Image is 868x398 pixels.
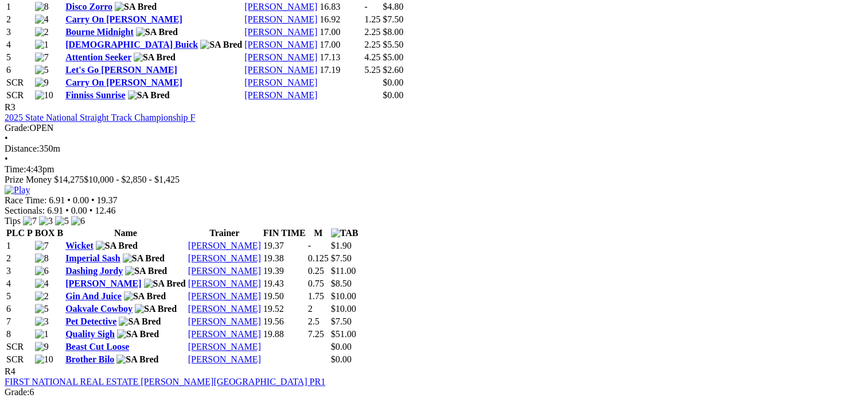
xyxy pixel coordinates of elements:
div: 6 [5,387,863,397]
td: 19.43 [263,278,306,289]
a: [PERSON_NAME] [244,27,317,37]
text: 1.25 [364,14,380,24]
span: • [65,206,69,215]
text: 5.25 [364,65,380,75]
span: PLC [6,228,25,238]
text: 0.125 [308,253,329,263]
th: M [308,227,329,239]
th: FIN TIME [263,227,306,239]
span: Distance: [5,144,39,153]
a: [PERSON_NAME] [244,78,317,87]
span: R3 [5,102,15,112]
th: Trainer [188,227,262,239]
span: • [91,195,95,205]
img: SA Bred [200,40,242,50]
span: Grade: [5,387,30,397]
a: Quality Sigh [65,329,115,339]
td: 17.19 [319,64,363,76]
a: Carry On [PERSON_NAME] [65,78,182,87]
td: 7 [6,316,33,327]
td: 17.00 [319,26,363,38]
img: 2 [35,291,49,302]
span: 6.91 [49,195,65,205]
span: $5.00 [383,52,403,62]
a: [PERSON_NAME] [188,241,261,250]
a: Attention Seeker [65,52,131,62]
img: 6 [71,216,85,226]
img: 5 [35,65,49,75]
text: 1.75 [308,291,324,301]
span: • [89,206,93,215]
span: • [67,195,71,205]
img: SA Bred [115,2,157,12]
a: FIRST NATIONAL REAL ESTATE [PERSON_NAME][GEOGRAPHIC_DATA] PR1 [5,377,325,387]
img: SA Bred [117,329,159,339]
img: 7 [35,52,49,63]
img: 8 [35,2,49,12]
td: 16.83 [319,1,363,13]
span: Time: [5,164,26,174]
img: 4 [35,14,49,25]
a: Dashing Jordy [65,266,123,276]
a: [PERSON_NAME] [65,279,141,288]
td: 19.39 [263,265,306,277]
a: [DEMOGRAPHIC_DATA] Buick [65,40,198,49]
a: [PERSON_NAME] [188,266,261,276]
a: Pet Detective [65,316,116,326]
img: TAB [331,228,359,238]
text: 2.25 [364,40,380,49]
a: [PERSON_NAME] [188,329,261,339]
a: [PERSON_NAME] [188,291,261,301]
img: 8 [35,253,49,264]
text: 4.25 [364,52,380,62]
td: 19.50 [263,291,306,302]
td: SCR [6,77,33,88]
span: • [5,133,8,143]
div: OPEN [5,123,863,133]
td: 19.52 [263,303,306,315]
img: SA Bred [128,90,170,101]
td: 8 [6,329,33,340]
span: Tips [5,216,21,226]
img: SA Bred [134,52,176,63]
span: $11.00 [331,266,356,276]
img: 4 [35,279,49,289]
span: 19.37 [97,195,118,205]
a: [PERSON_NAME] [188,279,261,288]
span: B [57,228,63,238]
a: [PERSON_NAME] [244,14,317,24]
span: Sectionals: [5,206,45,215]
a: [PERSON_NAME] [188,253,261,263]
span: $8.00 [383,27,403,37]
a: [PERSON_NAME] [244,52,317,62]
td: 19.37 [263,240,306,252]
td: 3 [6,26,33,38]
span: $51.00 [331,329,356,339]
td: 2 [6,14,33,25]
img: 1 [35,329,49,339]
a: Beast Cut Loose [65,342,129,351]
img: SA Bred [136,27,178,37]
span: BOX [35,228,55,238]
img: 5 [35,304,49,314]
a: Let's Go [PERSON_NAME] [65,65,177,75]
img: 7 [23,216,37,226]
a: Wicket [65,241,94,250]
td: 5 [6,291,33,302]
img: SA Bred [119,316,161,327]
th: Name [65,227,186,239]
text: - [308,241,311,250]
span: $0.00 [383,90,403,100]
img: SA Bred [124,291,166,302]
span: Grade: [5,123,30,133]
text: 2.25 [364,27,380,37]
img: 2 [35,27,49,37]
img: 1 [35,40,49,50]
img: 7 [35,241,49,251]
text: 7.25 [308,329,324,339]
span: P [27,228,33,238]
td: 1 [6,1,33,13]
td: 1 [6,240,33,252]
td: 3 [6,265,33,277]
a: [PERSON_NAME] [244,2,317,11]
